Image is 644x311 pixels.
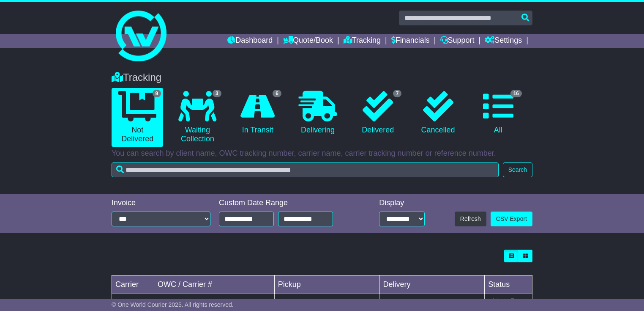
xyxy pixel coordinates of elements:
td: Delivery [379,275,485,294]
a: 3 Waiting Collection [172,88,223,147]
div: Invoice [112,198,210,208]
p: You can search by client name, OWC tracking number, carrier name, carrier tracking number or refe... [112,149,532,158]
td: Status [485,275,532,294]
a: Delivering [292,88,344,138]
td: OWC / Carrier # [154,275,275,294]
span: 7 [393,90,402,97]
a: Dashboard [227,34,273,48]
td: Pickup [274,275,379,294]
a: 6 In Transit [232,88,284,138]
span: 6 [273,90,281,97]
span: 3 [213,90,221,97]
a: Cancelled [412,88,464,138]
span: 16 [510,90,522,97]
a: 16 All [472,88,524,138]
button: Search [503,162,532,177]
span: MS55084068 [167,298,202,305]
span: © One World Courier 2025. All rights reserved. [112,301,234,308]
button: Refresh [455,212,486,226]
a: Support [440,34,475,48]
div: Custom Date Range [219,198,354,208]
span: Auto Force Pty Ltd [284,298,333,305]
td: Carrier [112,275,154,294]
div: Tracking [107,72,537,84]
a: 7 Delivered [352,88,404,138]
a: Quote/Book [283,34,333,48]
a: CSV Export [491,212,532,226]
a: Financials [391,34,430,48]
span: 9 [153,90,161,97]
a: 9 Not Delivered [112,88,163,147]
a: Tracking [344,34,381,48]
a: Settings [485,34,522,48]
span: Lukey [389,298,405,305]
div: Display [379,198,425,208]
